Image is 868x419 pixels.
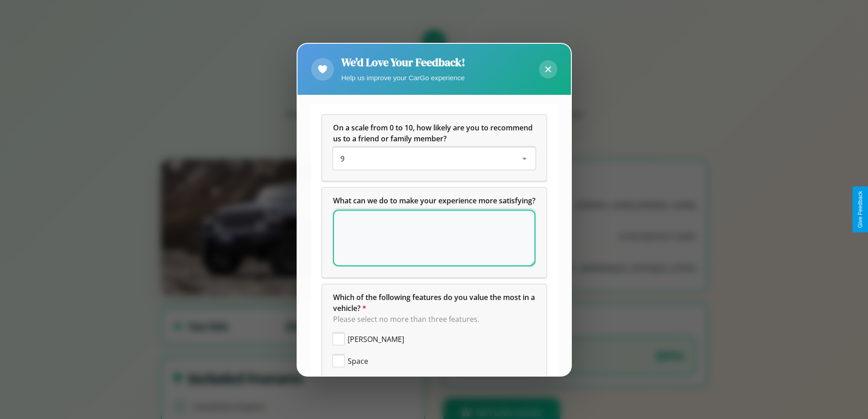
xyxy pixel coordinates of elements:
[340,154,344,164] span: 9
[857,191,863,228] div: Give Feedback
[333,196,535,206] span: What can we do to make your experience more satisfying?
[341,55,465,70] h2: We'd Love Your Feedback!
[333,122,535,144] h5: On a scale from 0 to 10, how likely are you to recommend us to a friend or family member?
[348,334,404,345] span: [PERSON_NAME]
[333,314,479,324] span: Please select no more than three features.
[333,123,534,144] span: On a scale from 0 to 10, how likely are you to recommend us to a friend or family member?
[333,148,535,170] div: On a scale from 0 to 10, how likely are you to recommend us to a friend or family member?
[322,115,546,181] div: On a scale from 0 to 10, how likely are you to recommend us to a friend or family member?
[348,356,368,367] span: Space
[333,292,537,313] span: Which of the following features do you value the most in a vehicle?
[341,72,465,84] p: Help us improve your CarGo experience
